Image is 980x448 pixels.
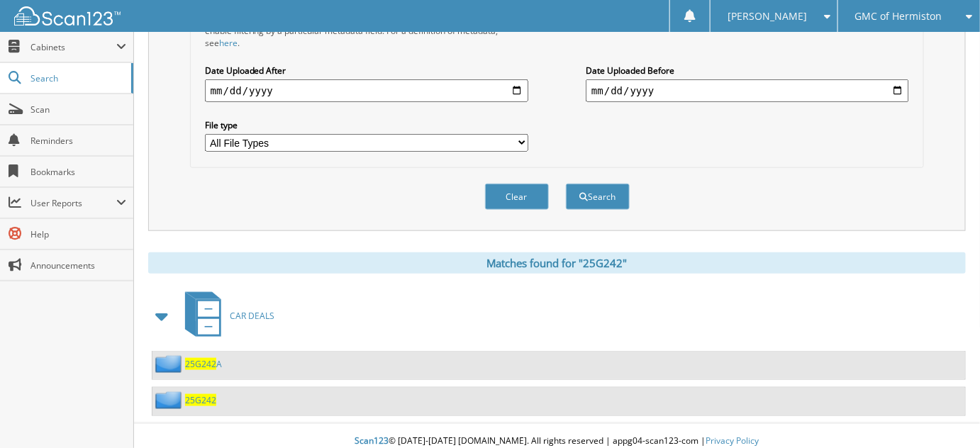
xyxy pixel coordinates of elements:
span: Reminders [30,135,126,147]
span: [PERSON_NAME] [728,12,807,21]
label: Date Uploaded After [205,65,528,77]
iframe: Chat Widget [909,380,980,448]
span: CAR DEALS [230,310,274,322]
a: Privacy Policy [706,435,759,447]
span: User Reports [30,197,116,209]
button: Clear [485,184,549,210]
span: Cabinets [30,41,116,53]
span: Scan123 [355,435,389,447]
div: Matches found for "25G242" [148,252,966,274]
a: CAR DEALS [177,288,274,344]
span: Scan [30,103,126,116]
a: 25G242 [185,394,216,406]
img: scan123-logo-white.svg [14,6,121,26]
span: 25G242 [185,358,216,370]
span: GMC of Hermiston [855,12,942,21]
img: folder2.png [155,355,185,373]
span: Search [30,72,124,84]
label: File type [205,119,528,131]
label: Date Uploaded Before [586,65,909,77]
a: here [219,37,238,49]
span: Help [30,228,126,240]
a: 25G242A [185,358,222,370]
span: Announcements [30,259,126,271]
input: end [586,79,909,102]
img: folder2.png [155,391,185,409]
button: Search [566,184,630,210]
input: start [205,79,528,102]
span: Bookmarks [30,166,126,178]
